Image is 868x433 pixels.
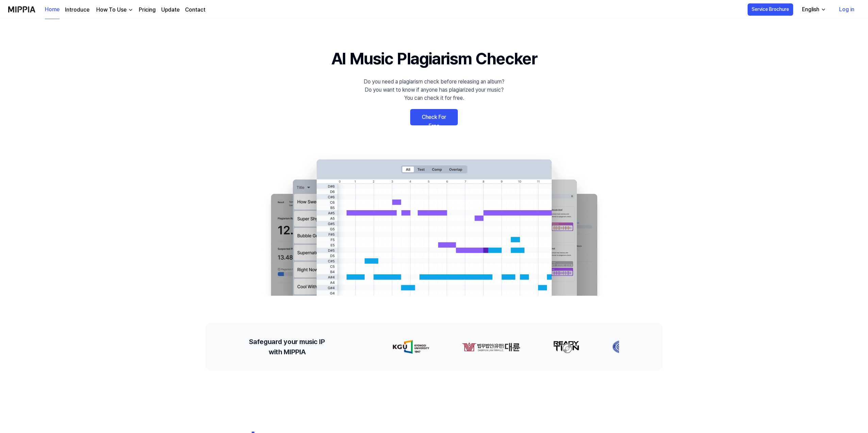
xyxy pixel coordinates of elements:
[185,6,205,14] a: Contact
[748,3,793,16] button: Service Brochure
[331,46,537,71] h1: AI Music Plagiarism Checker
[65,6,89,14] a: Introduce
[367,340,404,354] img: partner-logo-0
[45,0,60,19] a: Home
[139,6,156,14] a: Pricing
[801,5,821,14] div: English
[161,6,180,14] a: Update
[128,7,133,13] img: down
[410,109,458,125] a: Check For Free
[95,6,133,14] button: How To Use
[257,153,611,296] img: main Image
[95,6,128,14] div: How To Use
[436,340,495,354] img: partner-logo-1
[249,337,325,357] h2: Safeguard your music IP with MIPPIA
[797,3,830,16] button: English
[528,340,554,354] img: partner-logo-2
[364,78,504,102] div: Do you need a plagiarism check before releasing an album? Do you want to know if anyone has plagi...
[587,340,608,354] img: partner-logo-3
